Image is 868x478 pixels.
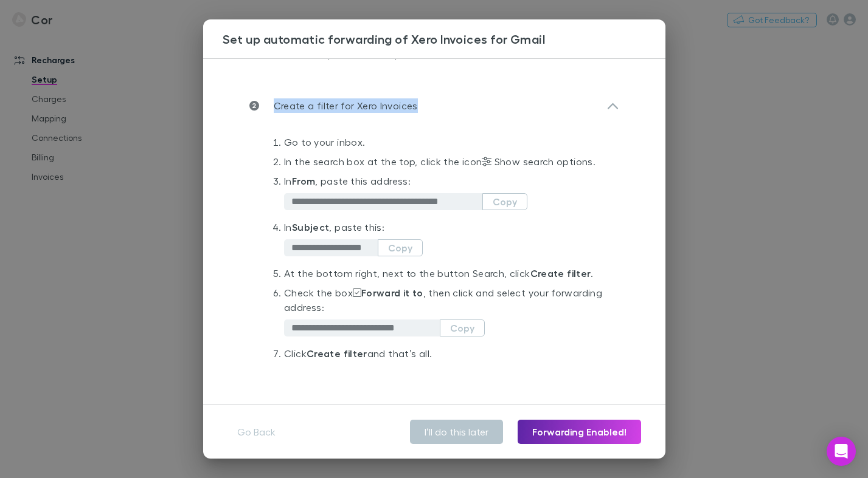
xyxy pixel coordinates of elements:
li: In , paste this address: [284,174,619,220]
li: Click and that’s all. [284,346,619,366]
strong: Create filter [530,267,591,279]
strong: Create filter [307,347,367,360]
li: In the search box at the top, click the icon Show search options. [284,154,619,174]
button: Go Back [227,420,285,444]
div: Create a filter for Xero Invoices [240,86,629,125]
h3: Set up automatic forwarding of Xero Invoices for Gmail [223,32,665,46]
button: Copy [482,193,527,210]
li: In , paste this: [284,220,619,266]
button: Copy [378,239,423,256]
li: At the bottom right, next to the button Search, click . [284,266,619,285]
strong: Subject [292,221,330,233]
strong: From [292,175,315,187]
li: Check the box , then click and select your forwarding address: [284,285,619,346]
button: I’ll do this later [410,420,503,444]
div: Open Intercom Messenger [827,437,856,466]
strong: Forward it to [353,287,423,299]
li: Go to your inbox. [284,135,619,154]
button: Forwarding Enabled! [518,420,641,444]
button: Copy [440,319,485,336]
p: Create a filter for Xero Invoices [259,98,418,113]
